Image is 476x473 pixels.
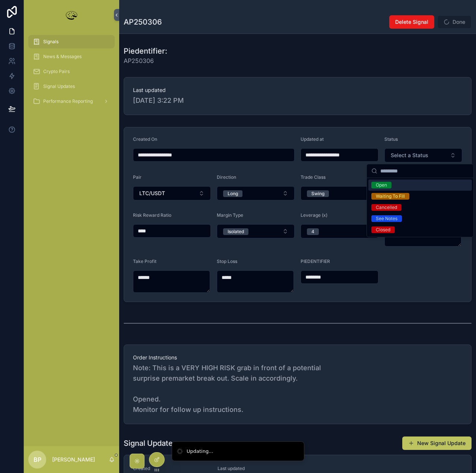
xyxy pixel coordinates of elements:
h1: Piedentifier: [124,46,167,56]
button: New Signal Update [402,437,472,450]
button: Select Button [133,186,211,200]
span: [DATE] 3:22 PM [133,95,462,106]
div: Updating... [187,448,213,455]
a: Performance Reporting [28,95,115,108]
div: Isolated [228,228,244,235]
span: PIEDENTIFIER [301,258,330,264]
span: Leverage (x) [301,212,327,218]
h1: Signal Updates [124,438,177,448]
span: Margin Type [217,212,243,218]
div: Closed [376,226,390,233]
div: Waiting To Fill [376,193,405,200]
button: Select Button [217,224,295,238]
span: Last updated [218,466,293,472]
span: LTC/USDT [139,190,165,197]
button: Select Button [217,186,295,200]
button: Select Button [301,224,378,238]
button: Select Button [384,148,462,162]
a: Signals [28,35,115,48]
div: Open [376,182,387,188]
a: News & Messages [28,50,115,63]
span: Created [133,466,209,472]
span: Updated at [301,136,324,142]
a: Signal Updates [28,80,115,93]
button: Delete Signal [389,15,434,29]
span: Select a Status [391,152,428,159]
span: BP [34,455,41,464]
span: Pair [133,174,142,180]
span: Stop Loss [217,258,237,264]
h1: AP250306 [124,17,162,27]
span: Created On [133,136,157,142]
span: Take Profit [133,258,156,264]
span: AP250306 [124,56,167,65]
div: Swing [311,190,324,197]
img: App logo [64,9,79,21]
span: News & Messages [43,54,82,60]
span: Delete Signal [395,18,428,26]
div: See Notes [376,215,397,222]
span: Trade Class [301,174,326,180]
p: [PERSON_NAME] [52,456,95,463]
div: 4 [311,228,314,235]
div: Suggestions [367,178,473,237]
div: Cancelled [376,204,397,211]
span: Direction [217,174,236,180]
span: Signals [43,39,58,45]
a: Crypto Pairs [28,65,115,78]
span: Last updated [133,86,462,94]
span: Status [384,136,398,142]
span: Performance Reporting [43,98,93,104]
span: Risk Reward Ratio [133,212,171,218]
span: Signal Updates [43,83,75,89]
span: Order Instructions [133,354,462,361]
span: Note: This is a VERY HIGH RISK grab in front of a potential surprise premarket break out. Scale i... [133,363,462,415]
div: Long [228,190,238,197]
div: scrollable content [24,30,119,118]
button: Select Button [301,186,378,200]
span: Crypto Pairs [43,69,70,74]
